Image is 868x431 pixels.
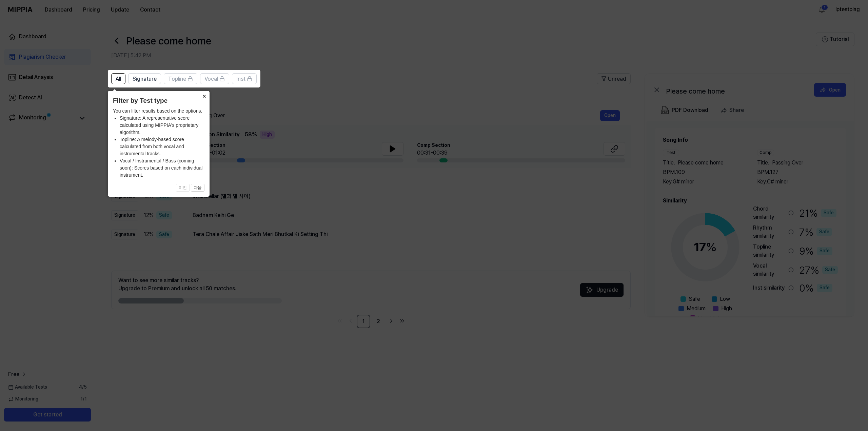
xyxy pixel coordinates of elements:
[204,75,218,83] span: Vocal
[191,184,204,192] button: 다음
[133,75,157,83] span: Signature
[232,73,257,84] button: Inst
[168,75,186,83] span: Topline
[113,107,204,179] div: You can filter results based on the options.
[199,91,210,100] button: Close
[164,73,197,84] button: Topline
[120,157,204,179] li: Vocal / Instrumental / Bass (coming soon): Scores based on each individual instrument.
[236,75,245,83] span: Inst
[116,75,121,83] span: All
[120,136,204,157] li: Topline: A melody-based score calculated from both vocal and instrumental tracks.
[111,73,125,84] button: All
[113,96,204,106] header: Filter by Test type
[128,73,161,84] button: Signature
[120,115,204,136] li: Signature: A representative score calculated using MIPPIA's proprietary algorithm.
[200,73,229,84] button: Vocal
